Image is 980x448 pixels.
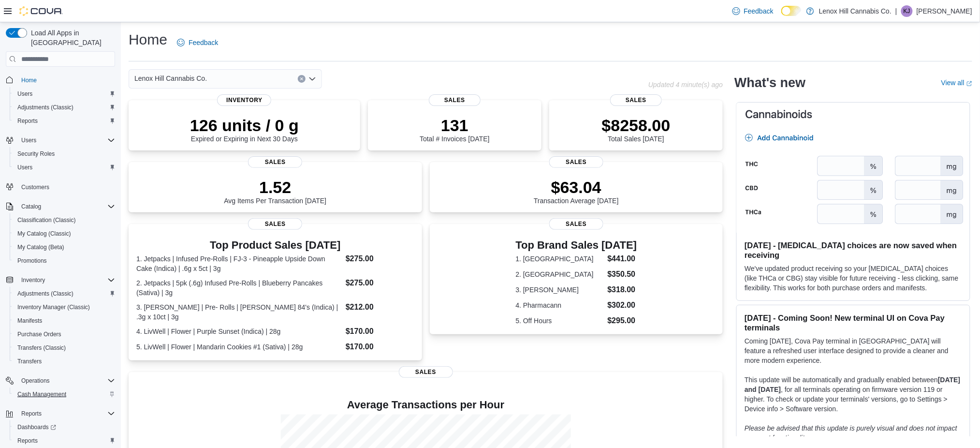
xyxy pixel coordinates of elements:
span: Purchase Orders [17,330,61,338]
span: Purchase Orders [14,329,115,340]
span: Transfers [14,356,115,367]
a: Adjustments (Classic) [14,288,77,299]
button: Reports [17,408,45,419]
button: My Catalog (Beta) [10,240,119,254]
span: Promotions [14,255,115,267]
a: My Catalog (Beta) [14,241,68,253]
button: My Catalog (Classic) [10,227,119,240]
span: Cash Management [14,388,115,400]
span: Sales [549,218,603,230]
p: [PERSON_NAME] [917,5,972,17]
button: Home [2,73,119,87]
button: Operations [2,374,119,388]
span: Manifests [14,315,115,327]
a: Manifests [14,315,46,327]
span: My Catalog (Beta) [14,241,115,253]
span: My Catalog (Classic) [17,230,71,238]
span: Sales [248,218,302,230]
a: Dashboards [10,420,119,434]
a: Cash Management [14,388,70,400]
span: Inventory Manager (Classic) [17,303,90,311]
span: Reports [21,410,42,418]
button: Users [2,134,119,147]
a: Reports [14,115,42,127]
span: Dashboards [17,423,56,431]
span: Manifests [17,317,42,325]
button: Reports [10,434,119,448]
button: Customers [2,180,119,194]
a: Adjustments (Classic) [14,102,77,113]
button: Users [17,134,40,146]
span: Adjustments (Classic) [14,102,115,113]
button: Catalog [2,200,119,213]
a: Inventory Manager (Classic) [14,301,94,313]
span: Reports [14,115,115,127]
a: Users [14,162,36,173]
span: My Catalog (Beta) [17,243,64,251]
span: Adjustments (Classic) [17,290,73,298]
a: My Catalog (Classic) [14,228,75,239]
span: Sales [248,156,302,168]
div: Kevin Jimenez [901,5,913,17]
span: Reports [17,437,38,445]
span: Inventory Manager (Classic) [14,301,115,313]
span: Transfers (Classic) [14,342,115,354]
span: Feedback [744,6,774,16]
a: Security Roles [14,148,59,160]
button: Inventory Manager (Classic) [10,300,119,314]
span: Load All Apps in [GEOGRAPHIC_DATA] [27,28,115,47]
span: Adjustments (Classic) [14,288,115,299]
button: Reports [10,114,119,128]
button: Manifests [10,314,119,328]
span: Reports [14,435,115,447]
span: Inventory [21,276,45,284]
span: Customers [17,181,115,193]
button: Classification (Classic) [10,213,119,227]
span: Users [21,136,36,144]
span: Classification (Classic) [17,216,76,224]
span: Sales [399,366,453,378]
span: Dashboards [14,421,115,433]
a: Users [14,88,36,100]
button: Inventory [17,274,49,286]
span: Reports [17,408,115,419]
span: Sales [429,94,481,106]
a: Home [17,75,41,86]
button: Cash Management [10,388,119,401]
a: Purchase Orders [14,329,65,340]
span: Reports [17,117,38,125]
span: My Catalog (Classic) [14,228,115,239]
a: Transfers (Classic) [14,342,70,354]
span: Users [14,162,115,173]
span: Users [17,90,32,98]
a: Promotions [14,255,51,267]
p: Lenox Hill Cannabis Co. [819,5,892,17]
span: Customers [21,183,49,191]
img: Cova [19,6,63,16]
a: Dashboards [14,421,60,433]
button: Inventory [2,273,119,287]
span: Catalog [17,201,115,212]
span: Sales [549,156,603,168]
span: Operations [17,375,115,387]
span: Sales [610,94,662,106]
span: Cash Management [17,390,66,398]
span: Classification (Classic) [14,214,115,226]
button: Security Roles [10,147,119,161]
button: Transfers [10,355,119,368]
span: Transfers [17,358,42,365]
button: Operations [17,375,54,387]
a: Customers [17,181,53,193]
button: Adjustments (Classic) [10,287,119,300]
span: Adjustments (Classic) [17,104,73,111]
span: Transfers (Classic) [17,344,66,352]
button: Adjustments (Classic) [10,101,119,114]
button: Promotions [10,254,119,268]
span: Users [17,134,115,146]
span: Home [17,74,115,86]
button: Catalog [17,201,45,212]
input: Dark Mode [781,6,802,16]
span: Security Roles [17,150,55,158]
a: Reports [14,435,42,447]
